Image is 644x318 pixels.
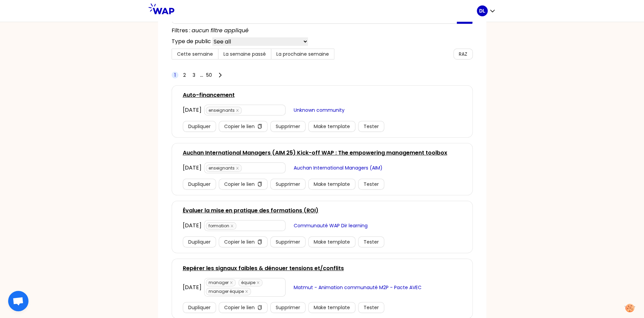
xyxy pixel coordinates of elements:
[459,50,467,58] span: RAZ
[174,72,176,78] span: 1
[224,304,255,311] span: Copier le lien
[270,179,306,190] button: Supprimer
[206,107,242,114] span: enseignants
[308,121,355,132] button: Make template
[245,290,248,293] span: close
[358,121,384,132] button: Tester
[288,282,427,293] button: Matmut - Animation communauté M2P - Pacte AVEC
[183,179,216,190] button: Dupliquer
[257,124,262,129] span: copy
[172,26,190,35] p: Filtres :
[188,123,211,130] span: Dupliquer
[219,302,268,313] button: Copier le liencopy
[257,240,262,245] span: copy
[238,279,262,286] span: équipe
[270,121,306,132] button: Supprimer
[230,224,234,228] span: close
[257,305,262,311] span: copy
[236,166,239,170] span: close
[276,123,300,130] span: Supprimer
[192,26,249,35] p: aucun filtre appliqué
[256,281,260,284] span: close
[206,288,251,295] span: manager équipe
[364,123,379,130] span: Tester
[206,164,242,172] span: enseignants
[276,51,329,57] span: La prochaine semaine
[183,264,344,272] a: Repérer les signaux faibles & dénouer tensions et/conflits
[8,291,28,311] a: Ouvrir le chat
[206,279,236,286] span: manager
[276,180,300,188] span: Supprimer
[276,304,300,311] span: Supprimer
[270,302,306,313] button: Supprimer
[219,121,268,132] button: Copier le liencopy
[314,123,350,130] span: Make template
[358,236,384,247] button: Tester
[364,238,379,246] span: Tester
[177,51,213,57] span: Cette semaine
[183,91,235,99] a: Auto-financement
[193,72,195,78] span: 3
[364,304,379,311] span: Tester
[453,49,473,59] button: RAZ
[358,179,384,190] button: Tester
[308,236,355,247] button: Make template
[183,302,216,313] button: Dupliquer
[219,179,268,190] button: Copier le liencopy
[188,304,211,311] span: Dupliquer
[224,123,255,130] span: Copier le lien
[288,220,373,231] button: Communauté WAP Dir learning
[224,238,255,246] span: Copier le lien
[223,51,266,57] span: La semaine passé
[288,105,350,116] button: Unknown community
[294,106,345,114] span: Unknown community
[183,149,447,157] a: Auchan International Managers (AIM 25) Kick-off WAP : The empowering management toolbox
[183,72,186,78] span: 2
[358,302,384,313] button: Tester
[188,180,211,188] span: Dupliquer
[270,236,306,247] button: Supprimer
[183,207,318,215] a: Évaluer la mise en pratique des formations (ROI)
[236,109,239,112] span: close
[172,37,211,46] p: Type de public
[276,238,300,246] span: Supprimer
[224,180,255,188] span: Copier le lien
[477,5,496,16] button: DL
[183,106,201,114] div: [DATE]
[621,300,639,316] button: Manage your preferences about cookies
[230,281,233,284] span: close
[294,284,422,291] span: Matmut - Animation communauté M2P - Pacte AVEC
[183,283,201,291] div: [DATE]
[183,164,201,172] div: [DATE]
[294,164,383,172] span: Auchan International Managers (AIM)
[364,180,379,188] span: Tester
[183,121,216,132] button: Dupliquer
[200,71,203,79] span: ...
[257,182,262,187] span: copy
[206,222,236,230] span: formation
[314,304,350,311] span: Make template
[479,7,485,14] p: DL
[294,222,368,229] span: Communauté WAP Dir learning
[219,236,268,247] button: Copier le liencopy
[314,180,350,188] span: Make template
[308,302,355,313] button: Make template
[183,222,201,230] div: [DATE]
[188,238,211,246] span: Dupliquer
[206,72,212,78] span: 50
[308,179,355,190] button: Make template
[183,236,216,247] button: Dupliquer
[314,238,350,246] span: Make template
[288,162,388,173] button: Auchan International Managers (AIM)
